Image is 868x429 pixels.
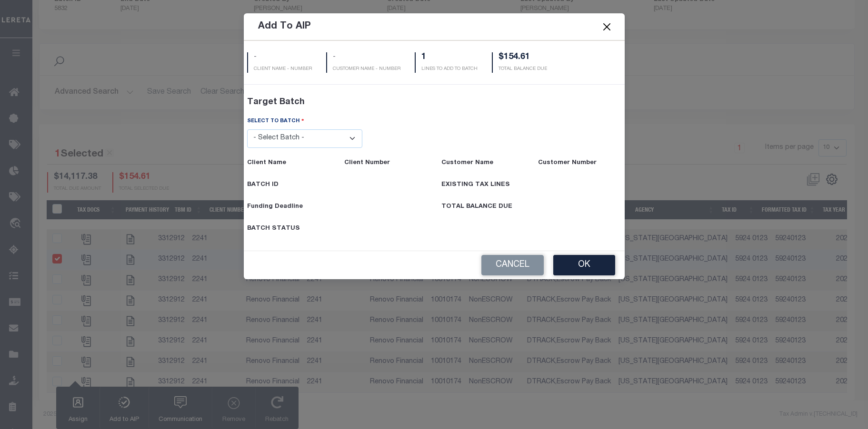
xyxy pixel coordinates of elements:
h5: 1 [421,52,478,63]
h5: Client Name [247,159,286,167]
h5: Customer Name [441,159,493,167]
div: - [326,52,400,73]
button: OK [553,255,615,275]
button: Cancel [481,255,544,275]
div: - [247,52,312,73]
p: CLIENT NAME - NUMBER [254,66,312,73]
h5: Customer Number [538,159,597,167]
h5: TOTAL BALANCE DUE [441,203,512,211]
p: TOTAL BALANCE DUE [499,66,547,73]
button: Close [600,20,613,33]
h5: Funding Deadline [247,203,303,211]
h5: $154.61 [499,52,547,63]
p: Target Batch [240,96,628,109]
h5: Add To AIP [258,21,311,32]
p: LINES TO ADD TO BATCH [421,66,478,73]
h5: BATCH STATUS [247,225,300,233]
h5: EXISTING TAX LINES [441,181,510,189]
h5: Client Number [344,159,390,167]
label: SELECT TO BATCH [247,117,304,126]
h5: BATCH ID [247,181,279,189]
p: CUSTOMER NAME - NUMBER [333,66,400,73]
